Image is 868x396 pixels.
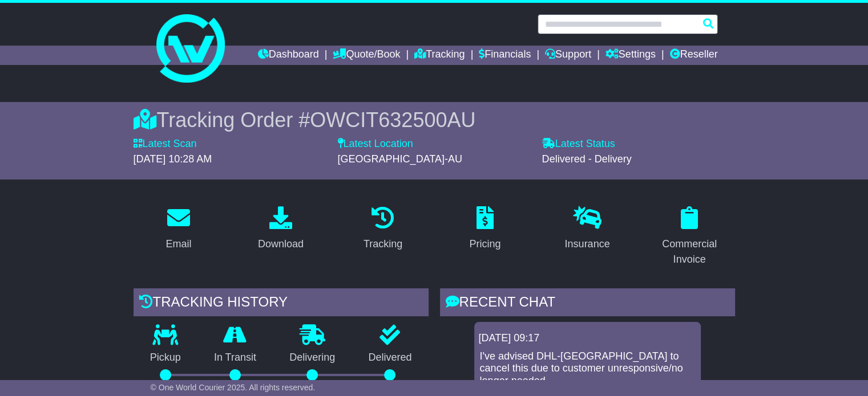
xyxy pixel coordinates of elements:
div: Tracking Order # [134,108,735,132]
label: Latest Scan [134,138,197,150]
a: Reseller [669,46,717,65]
a: Email [158,202,199,256]
div: [DATE] 09:17 [479,332,696,345]
div: Tracking [364,236,402,252]
a: Financials [479,46,531,65]
a: Support [545,46,591,65]
a: Commercial Invoice [644,202,735,271]
div: Pricing [469,236,500,252]
a: Insurance [557,202,617,256]
p: Pickup [134,352,197,364]
label: Latest Location [338,138,413,150]
div: Commercial Invoice [652,236,728,267]
a: Download [251,202,311,256]
p: In Transit [197,352,273,364]
label: Latest Status [542,138,615,150]
span: © One World Courier 2025. All rights reserved. [151,383,316,392]
a: Quote/Book [333,46,400,65]
span: OWCIT632500AU [310,108,475,132]
div: Tracking history [134,288,429,319]
a: Tracking [414,46,465,65]
span: Delivered - Delivery [542,153,632,165]
span: [DATE] 10:28 AM [134,153,212,165]
a: Dashboard [258,46,319,65]
a: Settings [605,46,656,65]
a: Tracking [356,202,410,256]
span: [GEOGRAPHIC_DATA]-AU [338,153,462,165]
div: Download [258,236,304,252]
p: I've advised DHL-[GEOGRAPHIC_DATA] to cancel this due to customer unresponsive/no longer needed [480,350,695,387]
div: RECENT CHAT [440,288,735,319]
div: Email [165,236,191,252]
p: Delivering [273,352,352,364]
p: Delivered [352,352,428,364]
a: Pricing [462,202,508,256]
div: Insurance [564,236,609,252]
